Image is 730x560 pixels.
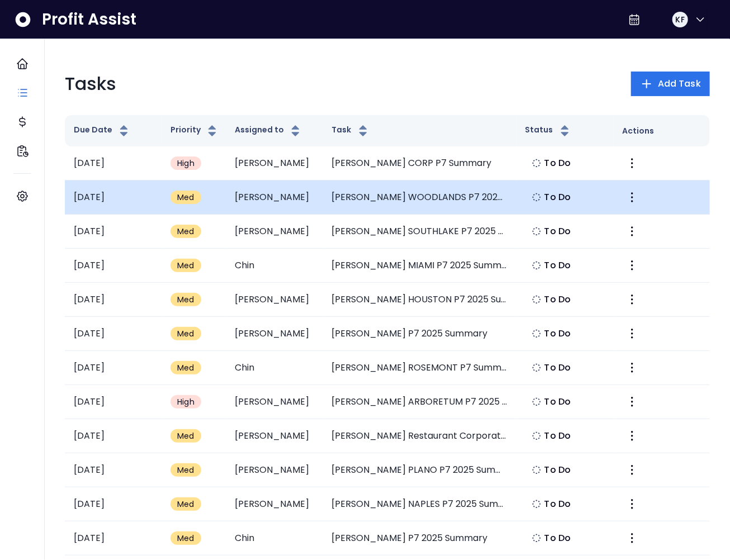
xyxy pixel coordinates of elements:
span: Add Task [658,77,701,91]
td: [PERSON_NAME] [226,283,323,317]
td: [DATE] [65,283,162,317]
td: [DATE] [65,351,162,385]
span: Med [177,464,195,476]
td: [DATE] [65,249,162,283]
span: To Do [544,531,571,545]
span: To Do [544,259,571,272]
td: Chin [226,351,323,385]
td: [PERSON_NAME] ROSEMONT P7 Summary [323,351,516,385]
img: Not yet Started [532,466,541,474]
span: Med [177,499,195,510]
td: [PERSON_NAME] P7 2025 Summary [323,317,516,351]
td: [DATE] [65,521,162,556]
td: [PERSON_NAME] WOODLANDS P7 2025 Summary [323,181,516,215]
th: Actions [613,115,710,146]
span: To Do [544,225,571,238]
img: Not yet Started [532,227,541,236]
span: To Do [544,497,571,511]
td: [PERSON_NAME] MIAMI P7 2025 Summary [323,249,516,283]
span: Profit Assist [42,10,136,30]
img: Not yet Started [532,295,541,304]
td: [PERSON_NAME] ARBORETUM P7 2025 Summary [323,385,516,419]
button: Priority [170,124,219,137]
td: [DATE] [65,146,162,181]
button: More [622,290,642,310]
td: [PERSON_NAME] [226,181,323,215]
td: [PERSON_NAME] NAPLES P7 2025 Summary [323,487,516,521]
img: Not yet Started [532,500,541,509]
span: To Do [544,191,571,204]
span: High [177,396,195,407]
td: [PERSON_NAME] Restaurant Corporate P7 2025 Summary [323,419,516,453]
button: More [622,494,642,514]
p: Tasks [65,70,116,97]
td: [PERSON_NAME] CORP P7 Summary [323,146,516,181]
button: Assigned to [235,124,302,137]
button: More [622,460,642,480]
span: Med [177,362,195,373]
button: Due Date [74,124,131,137]
td: Chin [226,249,323,283]
td: [DATE] [65,419,162,453]
td: [PERSON_NAME] PLANO P7 2025 Summary [323,453,516,487]
button: More [622,324,642,344]
span: KF [676,14,685,25]
button: More [622,392,642,412]
span: To Do [544,463,571,477]
td: [DATE] [65,453,162,487]
img: Not yet Started [532,329,541,338]
img: Not yet Started [532,397,541,406]
span: Med [177,226,195,237]
span: Med [177,260,195,271]
td: [PERSON_NAME] [226,146,323,181]
button: Add Task [631,72,710,96]
td: [DATE] [65,181,162,215]
td: [PERSON_NAME] HOUSTON P7 2025 Summary [323,283,516,317]
img: Not yet Started [532,534,541,543]
td: [PERSON_NAME] SOUTHLAKE P7 2025 Summary [323,215,516,249]
button: More [622,187,642,207]
img: Not yet Started [532,261,541,270]
span: To Do [544,395,571,409]
span: To Do [544,156,571,170]
td: [PERSON_NAME] [226,215,323,249]
span: To Do [544,361,571,374]
button: More [622,153,642,173]
img: Not yet Started [532,363,541,372]
td: [PERSON_NAME] [226,385,323,419]
td: [PERSON_NAME] [226,453,323,487]
td: [DATE] [65,385,162,419]
span: Med [177,192,195,203]
span: To Do [544,293,571,306]
img: Not yet Started [532,159,541,168]
td: [PERSON_NAME] [226,419,323,453]
span: To Do [544,429,571,443]
td: [PERSON_NAME] P7 2025 Summary [323,521,516,556]
td: [DATE] [65,317,162,351]
span: To Do [544,327,571,340]
img: Not yet Started [532,193,541,202]
img: Not yet Started [532,431,541,440]
td: [PERSON_NAME] [226,487,323,521]
button: Status [525,124,572,137]
td: [DATE] [65,487,162,521]
span: High [177,158,195,169]
button: More [622,426,642,446]
span: Med [177,294,195,305]
span: Med [177,533,195,544]
td: Chin [226,521,323,556]
button: More [622,221,642,241]
span: Med [177,328,195,339]
td: [PERSON_NAME] [226,317,323,351]
button: More [622,358,642,378]
button: Task [332,124,370,137]
td: [DATE] [65,215,162,249]
button: More [622,255,642,276]
span: Med [177,430,195,442]
button: More [622,528,642,548]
